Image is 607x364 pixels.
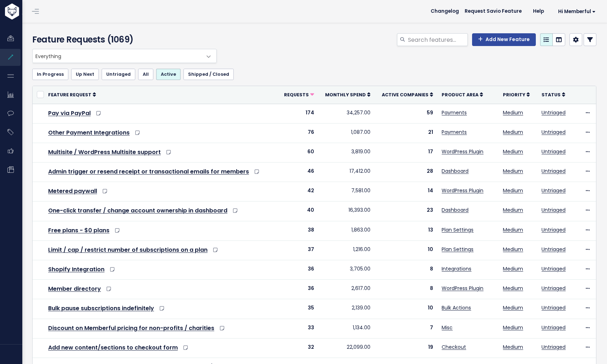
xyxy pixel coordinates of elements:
[278,338,318,358] td: 32
[541,187,566,194] a: Untriaged
[541,91,565,98] a: Status
[48,226,109,234] a: Free plans - $0 plans
[325,91,370,98] a: Monthly spend
[503,187,523,194] a: Medium
[278,221,318,240] td: 38
[48,187,97,195] a: Metered paywall
[541,109,566,116] a: Untriaged
[375,221,437,240] td: 13
[442,246,473,253] a: Plan Settings
[325,92,366,98] span: Monthly spend
[278,201,318,221] td: 40
[375,182,437,201] td: 14
[138,69,153,80] a: All
[541,285,566,292] a: Untriaged
[48,246,208,254] a: Limit / cap / restrict number of subscriptions on a plan
[382,92,429,98] span: Active companies
[442,324,453,331] a: Misc
[318,143,375,162] td: 3,819.00
[48,285,101,293] a: Member directory
[32,49,217,63] span: Everything
[431,9,459,14] span: Changelog
[278,280,318,299] td: 36
[102,69,135,80] a: Untriaged
[278,240,318,260] td: 37
[375,163,437,182] td: 28
[278,163,318,182] td: 46
[503,265,523,272] a: Medium
[278,143,318,162] td: 60
[541,304,566,311] a: Untriaged
[375,260,437,280] td: 8
[48,109,91,117] a: Pay via PayPal
[442,91,483,98] a: Product Area
[541,246,566,253] a: Untriaged
[3,4,58,19] img: logo-white.9d6f32f41409.svg
[32,69,68,80] a: In Progress
[278,299,318,319] td: 35
[375,143,437,162] td: 17
[48,148,161,156] a: Multisite / WordPress Multisite support
[156,69,181,80] a: Active
[278,123,318,143] td: 76
[442,92,478,98] span: Product Area
[278,319,318,338] td: 33
[442,206,469,214] a: Dashboard
[541,324,566,331] a: Untriaged
[375,338,437,358] td: 19
[503,206,523,214] a: Medium
[503,91,530,98] a: Priority
[503,92,525,98] span: Priority
[503,226,523,233] a: Medium
[541,265,566,272] a: Untriaged
[318,104,375,123] td: 34,257.00
[375,280,437,299] td: 8
[284,91,314,98] a: Requests
[375,240,437,260] td: 10
[375,319,437,338] td: 7
[541,226,566,233] a: Untriaged
[318,338,375,358] td: 22,099.00
[375,123,437,143] td: 21
[541,206,566,214] a: Untriaged
[541,167,566,175] a: Untriaged
[503,129,523,136] a: Medium
[48,265,104,273] a: Shopify Integration
[71,69,99,80] a: Up Next
[558,9,596,14] span: Hi Memberful
[48,343,178,352] a: Add new content/sections to checkout form
[503,285,523,292] a: Medium
[33,49,202,63] span: Everything
[503,343,523,351] a: Medium
[318,319,375,338] td: 1,134.00
[48,304,154,312] a: Bulk pause subscriptions indefinitely
[48,92,91,98] span: Feature Request
[503,148,523,155] a: Medium
[541,343,566,351] a: Untriaged
[48,167,249,176] a: Admin trigger or resend receipt or transactional emails for members
[32,69,596,80] ul: Filter feature requests
[318,280,375,299] td: 2,617.00
[442,129,467,136] a: Payments
[318,221,375,240] td: 1,863.00
[442,265,471,272] a: Integrations
[48,206,227,215] a: One-click transfer / change account ownership in dashboard
[278,260,318,280] td: 36
[442,167,469,175] a: Dashboard
[503,324,523,331] a: Medium
[318,240,375,260] td: 1,216.00
[442,148,483,155] a: WordPress Plugin
[318,260,375,280] td: 3,705.00
[503,304,523,311] a: Medium
[32,33,213,46] h4: Feature Requests (1069)
[472,33,536,46] a: Add New Feature
[442,226,473,233] a: Plan Settings
[503,109,523,116] a: Medium
[318,182,375,201] td: 7,581.00
[183,69,234,80] a: Shipped / Closed
[48,91,96,98] a: Feature Request
[527,6,550,17] a: Help
[278,104,318,123] td: 174
[278,182,318,201] td: 42
[382,91,433,98] a: Active companies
